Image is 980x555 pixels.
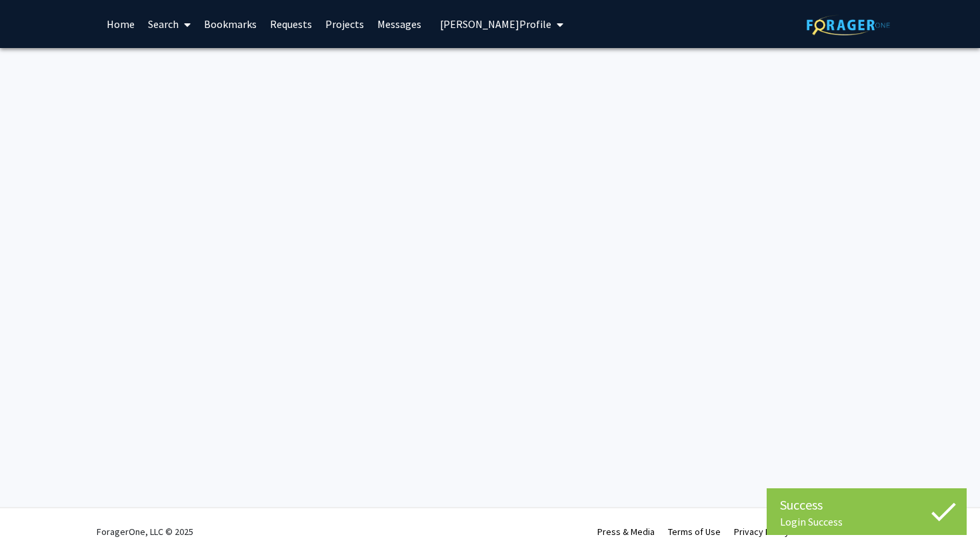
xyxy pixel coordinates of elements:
[197,1,263,47] a: Bookmarks
[319,1,371,47] a: Projects
[780,495,953,515] div: Success
[807,15,890,35] img: ForagerOne Logo
[371,1,428,47] a: Messages
[263,1,319,47] a: Requests
[597,526,655,538] a: Press & Media
[668,526,721,538] a: Terms of Use
[780,515,953,528] div: Login Success
[141,1,197,47] a: Search
[440,17,551,31] span: [PERSON_NAME] Profile
[97,508,193,555] div: ForagerOne, LLC © 2025
[100,1,141,47] a: Home
[734,526,789,538] a: Privacy Policy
